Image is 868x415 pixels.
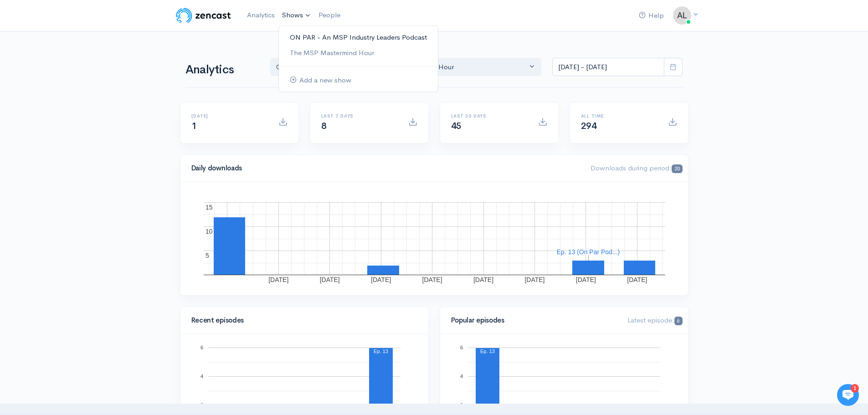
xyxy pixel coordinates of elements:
text: Ep. 13 [374,348,388,354]
a: Add a new show [279,72,438,88]
img: ... [673,6,691,25]
h6: Last 7 days [321,113,397,118]
a: The MSP Mastermind Hour [279,45,438,61]
button: ON PAR - An MSP Industry..., The MSP Mastermind Hour [270,58,542,77]
span: New conversation [59,126,109,133]
iframe: gist-messenger-bubble-iframe [837,384,859,406]
text: 6 [460,345,462,350]
h4: Daily downloads [191,164,580,172]
text: [DATE] [371,276,391,283]
input: analytics date range selector [552,58,664,77]
svg: A chart. [191,193,677,284]
span: 6 [674,317,682,325]
text: 4 [200,374,203,379]
button: New conversation [14,121,168,139]
img: ZenCast Logo [175,6,232,25]
text: Ep. 13 (On Par Pod...) [556,248,620,256]
text: 2 [200,402,203,408]
p: Find an answer quickly [12,156,170,167]
text: 2 [460,402,462,408]
text: [DATE] [524,276,544,283]
h1: Analytics [185,63,259,77]
span: 20 [672,164,682,173]
h6: [DATE] [191,113,267,118]
a: Analytics [243,5,278,25]
input: Search articles [26,171,163,190]
h4: Popular episodes [451,317,617,324]
div: ON PAR - An MSP Industry... , The MSP Mastermind Hour [276,62,528,72]
span: 294 [581,120,597,132]
span: Downloads during period: [591,164,682,172]
span: 8 [321,120,327,132]
h6: Last 30 days [451,113,527,118]
text: [DATE] [319,276,339,283]
a: Shows [278,5,315,26]
text: [DATE] [627,276,647,283]
text: [DATE] [575,276,596,283]
text: [DATE] [268,276,288,283]
span: 45 [451,120,462,132]
span: 1 [191,120,197,132]
h4: Recent episodes [191,317,412,324]
h1: Hi 👋 [14,44,169,59]
h2: Just let us know if you need anything and we'll be happy to help! 🙂 [14,61,169,104]
span: Latest episode: [627,316,682,324]
text: [DATE] [422,276,442,283]
text: Ep. 13 [480,348,495,354]
a: ON PAR - An MSP Industry Leaders Podcast [279,30,438,46]
text: 5 [205,252,209,259]
ul: Shows [278,26,438,92]
h6: All time [581,113,657,118]
text: [DATE] [473,276,493,283]
text: 15 [205,204,213,211]
a: Help [635,6,668,26]
text: 6 [200,345,203,350]
a: People [315,5,344,25]
text: 4 [460,374,462,379]
text: 10 [205,228,213,235]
